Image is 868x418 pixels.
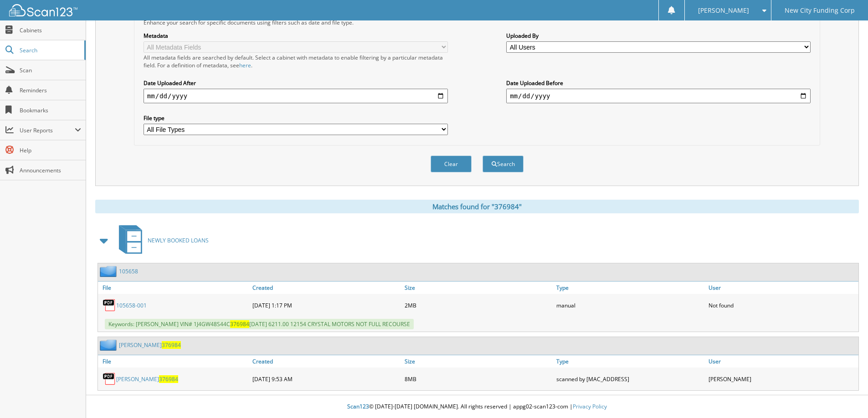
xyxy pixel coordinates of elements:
[98,282,250,294] a: File
[785,8,855,13] span: New City Funding Corp
[119,341,181,349] a: [PERSON_NAME]376984
[483,156,524,172] button: Search
[573,403,607,410] a: Privacy Policy
[144,89,448,103] input: start
[230,320,249,328] span: 376984
[706,370,858,388] div: [PERSON_NAME]
[98,355,250,368] a: File
[139,19,815,26] div: Enhance your search for specific documents using filters such as date and file type.
[113,222,209,258] a: NEWLY BOOKED LOANS
[20,146,81,154] span: Help
[554,355,706,368] a: Type
[698,8,749,13] span: [PERSON_NAME]
[250,370,402,388] div: [DATE] 9:53 AM
[144,32,448,40] label: Metadata
[554,370,706,388] div: scanned by [MAC_ADDRESS]
[431,156,472,172] button: Clear
[86,396,868,418] div: © [DATE]-[DATE] [DOMAIN_NAME]. All rights reserved | appg02-scan123-com |
[402,282,555,294] a: Size
[250,296,402,314] div: [DATE] 1:17 PM
[250,282,402,294] a: Created
[162,341,181,349] span: 376984
[506,79,811,87] label: Date Uploaded Before
[506,89,811,103] input: end
[554,296,706,314] div: manual
[20,166,81,174] span: Announcements
[20,126,75,134] span: User Reports
[506,32,811,40] label: Uploaded By
[119,267,138,275] a: 105658
[116,375,178,383] a: [PERSON_NAME]376984
[159,375,178,383] span: 376984
[20,106,81,114] span: Bookmarks
[250,355,402,368] a: Created
[20,26,81,34] span: Cabinets
[9,4,77,16] img: scan123-logo-white.svg
[402,355,555,368] a: Size
[100,339,119,351] img: folder2.png
[95,200,859,213] div: Matches found for "376984"
[822,374,868,418] iframe: Chat Widget
[103,298,116,312] img: PDF.png
[706,355,858,368] a: User
[706,296,858,314] div: Not found
[402,370,555,388] div: 8MB
[20,46,80,54] span: Search
[554,282,706,294] a: Type
[347,403,369,410] span: Scan123
[144,114,448,122] label: File type
[144,54,448,69] div: All metadata fields are searched by default. Select a cabinet with metadata to enable filtering b...
[144,79,448,87] label: Date Uploaded After
[20,86,81,94] span: Reminders
[103,372,116,386] img: PDF.png
[148,237,209,244] span: NEWLY BOOKED LOANS
[105,319,414,329] span: Keywords: [PERSON_NAME] VIN# 1J4GW48S44C [DATE] 6211.00 12154 CRYSTAL MOTORS NOT FULL RECOURSE
[239,61,251,69] a: here
[706,282,858,294] a: User
[116,302,147,309] a: 105658-001
[100,266,119,277] img: folder2.png
[20,66,81,74] span: Scan
[402,296,555,314] div: 2MB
